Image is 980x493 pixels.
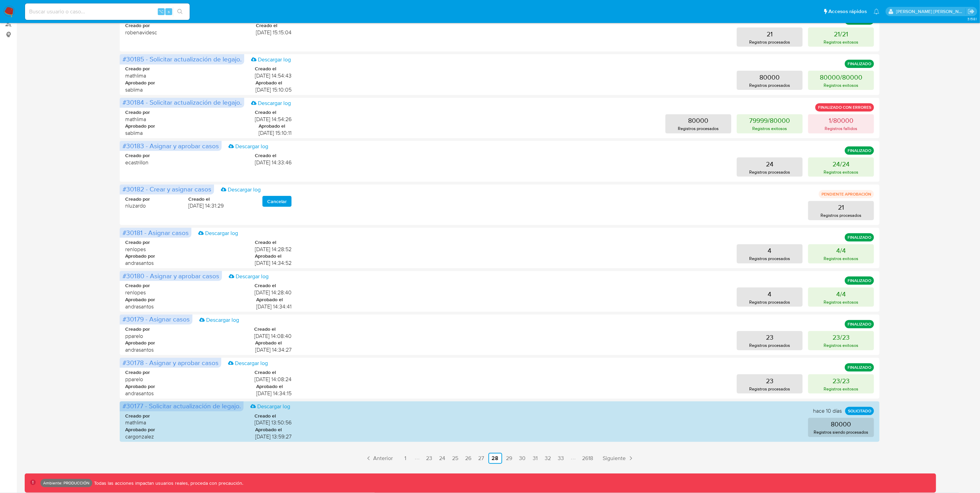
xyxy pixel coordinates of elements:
input: Buscar usuario o caso... [25,7,190,16]
span: Accesos rápidos [828,8,867,15]
p: Todas las acciones impactan usuarios reales, proceda con precaución. [92,480,243,486]
button: search-icon [173,7,187,16]
p: leidy.martinez@mercadolibre.com.co [896,8,966,15]
a: Notificaciones [874,9,879,14]
span: s [168,8,170,15]
span: ⌥ [158,8,164,15]
a: Salir [968,8,975,15]
p: Ambiente: PRODUCCIÓN [43,482,90,484]
span: 3.158.1 [967,16,977,22]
